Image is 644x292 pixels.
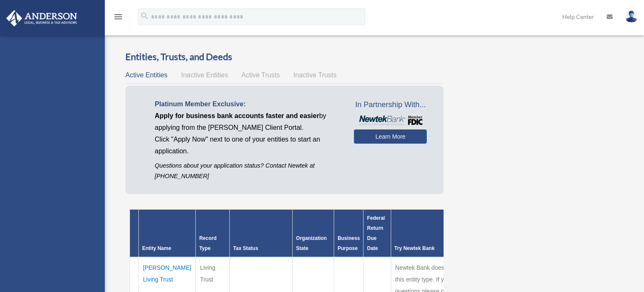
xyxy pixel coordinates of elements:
span: Inactive Trusts [293,71,337,79]
th: Tax Status [230,210,293,258]
th: Organization State [293,210,334,258]
img: User Pic [625,11,638,23]
p: by applying from the [PERSON_NAME] Client Portal. [155,110,341,134]
h3: Entities, Trusts, and Deeds [125,50,444,63]
span: In Partnership With... [354,98,427,112]
p: Click "Apply Now" next to one of your entities to start an application. [155,134,341,157]
span: Apply for business bank accounts faster and easier [155,112,319,119]
img: NewtekBankLogoSM.png [358,116,423,125]
th: Federal Return Due Date [364,210,391,258]
span: Active Entities [125,71,167,79]
p: Questions about your application status? Contact Newtek at [PHONE_NUMBER] [155,160,341,182]
th: Record Type [196,210,230,258]
span: Active Trusts [241,71,280,79]
a: Learn More [354,129,427,144]
i: search [140,11,149,21]
i: menu [113,12,123,22]
th: Business Purpose [334,210,364,258]
th: Entity Name [139,210,196,258]
a: menu [113,15,123,22]
img: Anderson Advisors Platinum Portal [4,10,80,26]
div: Try Newtek Bank [395,243,478,253]
span: Inactive Entities [181,71,228,79]
p: Platinum Member Exclusive: [155,98,341,110]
